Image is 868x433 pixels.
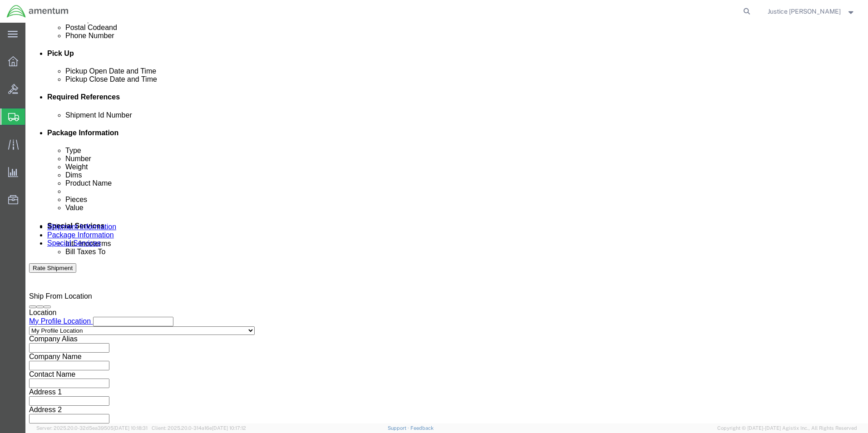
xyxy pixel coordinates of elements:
span: [DATE] 10:18:31 [113,425,148,431]
img: logo [6,5,69,18]
button: Justice [PERSON_NAME] [767,6,856,17]
span: [DATE] 10:17:12 [212,425,246,431]
a: Feedback [410,425,434,431]
span: Client: 2025.20.0-314a16e [152,425,246,431]
span: Justice Milliganhill [768,6,841,16]
span: Server: 2025.20.0-32d5ea39505 [36,425,148,431]
iframe: FS Legacy Container [25,23,868,423]
span: Copyright © [DATE]-[DATE] Agistix Inc., All Rights Reserved [717,424,857,432]
a: Support [388,425,410,431]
